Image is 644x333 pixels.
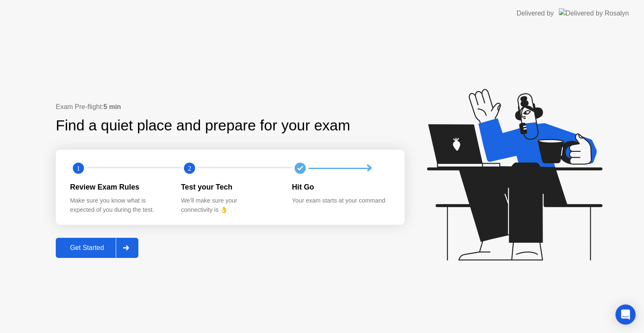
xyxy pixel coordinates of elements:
[58,244,116,252] div: Get Started
[615,304,636,325] div: Open Intercom Messenger
[104,103,121,110] b: 5 min
[188,164,191,172] text: 2
[56,102,405,112] div: Exam Pre-flight:
[56,114,351,137] div: Find a quiet place and prepare for your exam
[559,8,629,18] img: Delivered by Rosalyn
[181,196,279,214] div: We’ll make sure your connectivity is 👌
[70,182,168,193] div: Review Exam Rules
[77,164,80,172] text: 1
[70,196,168,214] div: Make sure you know what is expected of you during the test.
[292,182,390,193] div: Hit Go
[292,196,390,206] div: Your exam starts at your command
[181,182,279,193] div: Test your Tech
[517,8,554,18] div: Delivered by
[56,238,138,258] button: Get Started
